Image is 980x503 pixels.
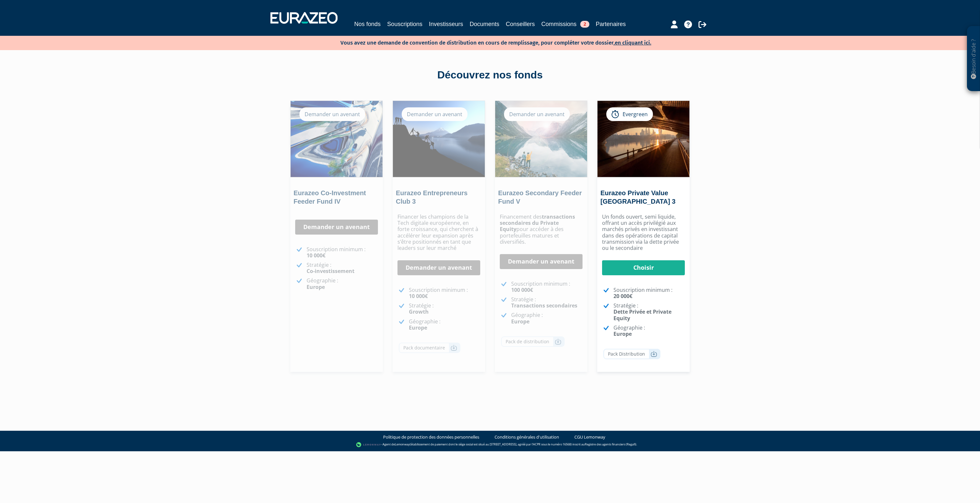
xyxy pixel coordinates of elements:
div: Demander un avenant [504,107,570,121]
a: Eurazeo Private Value [GEOGRAPHIC_DATA] 3 [600,189,675,205]
div: Demander un avenant [299,107,365,121]
a: Conditions générales d'utilisation [495,434,559,440]
strong: Europe [307,283,325,291]
div: Evergreen [606,107,653,121]
a: Investisseurs [429,20,463,29]
p: Souscription minimum : [307,246,378,259]
p: Géographie : [613,325,685,337]
a: Eurazeo Co-Investment Feeder Fund IV [294,189,366,205]
strong: Transactions secondaires [511,302,577,309]
strong: transactions secondaires du Private Equity [500,213,575,233]
a: Pack documentaire [399,343,460,353]
p: Géographie : [409,319,480,331]
strong: Europe [511,318,529,325]
a: Conseillers [506,20,535,29]
p: Un fonds ouvert, semi liquide, offrant un accès privilégié aux marchés privés en investissant dan... [602,214,685,251]
p: Stratégie : [409,303,480,315]
a: CGU Lemonway [574,434,605,440]
strong: 100 000€ [511,286,533,293]
div: - Agent de (établissement de paiement dont le siège social est situé au [STREET_ADDRESS], agréé p... [7,442,973,448]
a: Documents [469,20,499,29]
a: Demander un avenant [397,260,480,275]
div: Demander un avenant [402,107,468,121]
a: Demander un avenant [500,254,583,269]
p: Stratégie : [613,303,685,321]
strong: 10 000€ [409,292,428,300]
strong: 20 000€ [613,292,632,300]
a: Lemonway [395,442,410,447]
strong: Europe [409,324,427,331]
p: Stratégie : [307,262,378,274]
img: Eurazeo Secondary Feeder Fund V [495,101,587,177]
strong: Europe [613,330,632,337]
p: Géographie : [307,278,378,290]
a: Nos fonds [354,20,381,30]
span: 2 [580,21,589,28]
a: Registre des agents financiers (Regafi) [585,442,636,447]
a: Eurazeo Entrepreneurs Club 3 [396,189,468,205]
a: Souscriptions [387,20,422,29]
strong: Co-investissement [307,267,354,275]
a: Politique de protection des données personnelles [383,434,479,440]
p: Souscription minimum : [409,287,480,299]
strong: Dette Privée et Private Equity [613,308,671,321]
a: Pack de distribution [501,336,565,347]
strong: 10 000€ [307,252,325,259]
img: 1732889491-logotype_eurazeo_blanc_rvb.png [270,12,338,24]
img: logo-lemonway.png [356,442,381,448]
img: Eurazeo Private Value Europe 3 [598,101,689,177]
div: Découvrez nos fonds [304,68,676,83]
img: Eurazeo Co-Investment Feeder Fund IV [291,101,382,177]
a: Partenaires [596,20,626,29]
p: Financement des pour accéder à des portefeuilles matures et diversifiés. [500,214,583,245]
p: Souscription minimum : [613,287,685,299]
p: Stratégie : [511,296,583,309]
a: Pack Distribution [603,349,660,359]
p: Financer les champions de la Tech digitale européenne, en forte croissance, qui cherchent à accél... [397,214,480,251]
p: Besoin d'aide ? [970,30,977,88]
a: Eurazeo Secondary Feeder Fund V [498,189,582,205]
p: Géographie : [511,312,583,324]
a: Commissions2 [541,20,589,29]
a: Choisir [602,260,685,275]
img: Eurazeo Entrepreneurs Club 3 [393,101,485,177]
a: Demander un avenant [295,220,378,235]
p: Souscription minimum : [511,281,583,293]
p: Vous avez une demande de convention de distribution en cours de remplissage, pour compléter votre... [322,37,651,47]
a: en cliquant ici. [615,39,651,46]
strong: Growth [409,308,429,315]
